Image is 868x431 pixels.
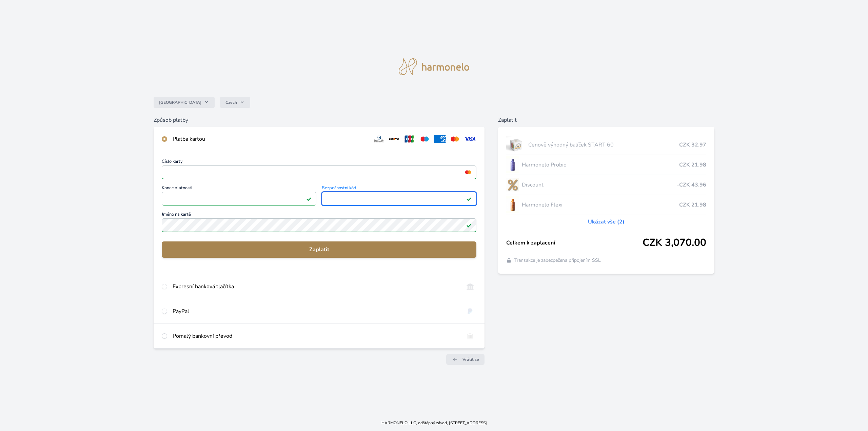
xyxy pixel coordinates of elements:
[154,116,485,124] h6: Způsob platby
[373,135,385,143] img: diners.svg
[449,135,461,143] img: mc.svg
[418,135,431,143] img: maestro.svg
[506,156,519,173] img: CLEAN_PROBIO_se_stinem_x-lo.jpg
[464,135,476,143] img: visa.svg
[225,100,237,105] span: Czech
[463,169,473,175] img: mc
[322,186,476,192] span: Bezpečnostní kód
[167,246,471,254] span: Zaplatit
[677,181,706,189] span: -CZK 43.96
[462,357,479,362] span: Vrátit se
[643,237,706,249] span: CZK 3,070.00
[506,239,642,247] span: Celkem k zaplacení
[173,282,458,291] div: Expresní banková tlačítka
[162,159,476,165] span: Číslo karty
[162,186,316,192] span: Konec platnosti
[165,168,473,177] iframe: Iframe pro číslo karty
[159,100,201,105] span: [GEOGRAPHIC_DATA]
[514,257,601,264] span: Transakce je zabezpečena připojením SSL
[679,161,706,169] span: CZK 21.98
[498,116,714,124] h6: Zaplatit
[464,332,476,340] img: bankTransfer_IBAN.svg
[162,241,476,258] button: Zaplatit
[679,201,706,209] span: CZK 21.98
[466,196,472,201] img: Platné pole
[173,135,367,143] div: Platba kartou
[162,218,476,232] input: Jméno na kartěPlatné pole
[154,97,215,108] button: [GEOGRAPHIC_DATA]
[522,161,679,169] span: Harmonelo Probio
[522,181,676,189] span: Discount
[506,176,519,193] img: discount-lo.png
[325,194,473,203] iframe: Iframe pro bezpečnostní kód
[528,141,679,149] span: Cenově výhodný balíček START 60
[434,135,446,143] img: amex.svg
[306,196,312,201] img: Platné pole
[464,307,476,315] img: paypal.svg
[388,135,400,143] img: discover.svg
[162,212,476,218] span: Jméno na kartě
[403,135,416,143] img: jcb.svg
[173,332,458,340] div: Pomalý bankovní převod
[399,58,469,75] img: logo.svg
[506,136,526,153] img: start.jpg
[464,282,476,291] img: onlineBanking_CZ.svg
[165,194,313,203] iframe: Iframe pro datum vypršení platnosti
[506,196,519,213] img: CLEAN_FLEXI_se_stinem_x-hi_(1)-lo.jpg
[466,222,472,228] img: Platné pole
[446,354,485,365] a: Vrátit se
[588,218,625,226] a: Ukázat vše (2)
[679,141,706,149] span: CZK 32.97
[220,97,250,108] button: Czech
[173,307,458,315] div: PayPal
[522,201,679,209] span: Harmonelo Flexi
